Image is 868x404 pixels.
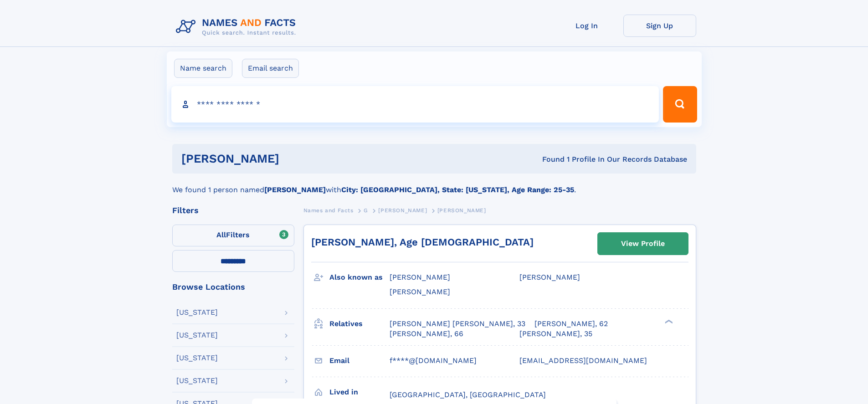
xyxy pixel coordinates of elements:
[176,309,218,316] div: [US_STATE]
[329,270,390,285] h3: Also known as
[390,329,463,339] a: [PERSON_NAME], 66
[264,185,326,194] b: [PERSON_NAME]
[550,15,623,37] a: Log In
[176,377,218,384] div: [US_STATE]
[311,236,534,248] a: [PERSON_NAME], Age [DEMOGRAPHIC_DATA]
[378,207,427,214] span: [PERSON_NAME]
[171,86,659,123] input: search input
[519,273,580,281] span: [PERSON_NAME]
[303,205,354,216] a: Names and Facts
[329,353,390,368] h3: Email
[411,154,687,164] div: Found 1 Profile In Our Records Database
[172,15,303,39] img: Logo Names and Facts
[341,185,574,194] b: City: [GEOGRAPHIC_DATA], State: [US_STATE], Age Range: 25-35
[390,390,546,399] span: [GEOGRAPHIC_DATA], [GEOGRAPHIC_DATA]
[176,332,218,339] div: [US_STATE]
[329,316,390,332] h3: Relatives
[534,319,608,329] a: [PERSON_NAME], 62
[437,207,486,214] span: [PERSON_NAME]
[174,59,232,78] label: Name search
[519,329,592,339] a: [PERSON_NAME], 35
[216,230,226,239] span: All
[172,206,294,215] div: Filters
[621,233,665,254] div: View Profile
[181,153,411,164] h1: [PERSON_NAME]
[390,287,450,296] span: [PERSON_NAME]
[623,15,696,37] a: Sign Up
[172,225,294,246] label: Filters
[172,283,294,291] div: Browse Locations
[663,86,697,123] button: Search Button
[364,205,368,216] a: G
[378,205,427,216] a: [PERSON_NAME]
[663,318,673,324] div: ❯
[172,174,696,195] div: We found 1 person named with .
[329,384,390,400] h3: Lived in
[176,354,218,362] div: [US_STATE]
[242,59,299,78] label: Email search
[598,233,688,255] a: View Profile
[364,207,368,214] span: G
[390,319,525,329] a: [PERSON_NAME] [PERSON_NAME], 33
[519,356,647,365] span: [EMAIL_ADDRESS][DOMAIN_NAME]
[390,273,450,281] span: [PERSON_NAME]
